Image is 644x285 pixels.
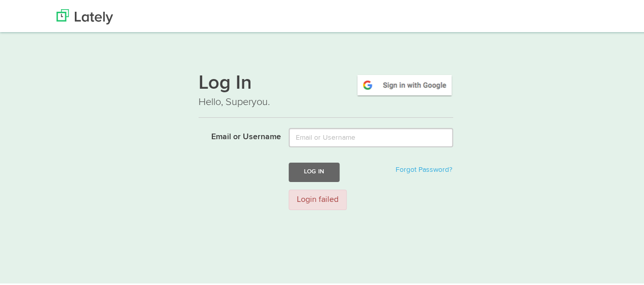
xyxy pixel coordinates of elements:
img: Lately [57,8,113,23]
input: Email or Username [289,126,453,146]
a: Forgot Password? [396,165,452,172]
img: google-signin.png [356,72,453,95]
p: Hello, Superyou. [199,93,453,108]
h1: Log In [199,72,453,93]
button: Log In [289,161,340,180]
label: Email or Username [191,126,281,142]
div: Login failed [289,188,347,209]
